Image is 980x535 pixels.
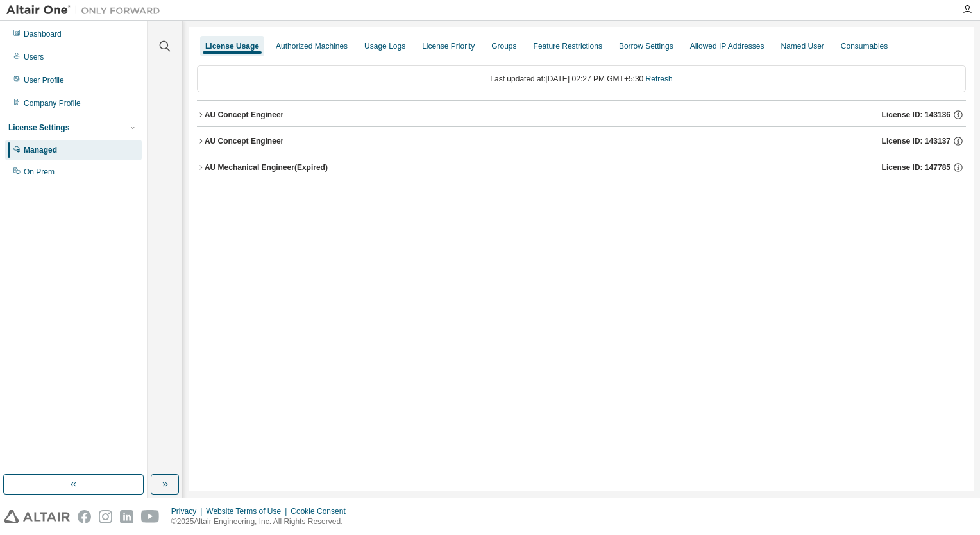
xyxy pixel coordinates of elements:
[4,510,70,523] img: altair_logo.svg
[841,41,888,51] div: Consumables
[422,41,475,51] div: License Priority
[24,98,81,108] div: Company Profile
[364,41,405,51] div: Usage Logs
[205,41,259,51] div: License Usage
[690,41,765,51] div: Allowed IP Addresses
[24,167,55,177] div: On Prem
[197,65,966,92] div: Last updated at: [DATE] 02:27 PM GMT+5:30
[276,41,348,51] div: Authorized Machines
[206,506,291,516] div: Website Terms of Use
[205,162,328,173] div: AU Mechanical Engineer (Expired)
[24,52,44,62] div: Users
[24,75,64,85] div: User Profile
[24,145,57,155] div: Managed
[99,510,112,523] img: instagram.svg
[6,4,167,17] img: Altair One
[24,29,62,39] div: Dashboard
[197,153,966,182] button: AU Mechanical Engineer(Expired)License ID: 147785
[491,41,516,51] div: Groups
[291,506,353,516] div: Cookie Consent
[882,110,950,120] span: License ID: 143136
[141,510,160,523] img: youtube.svg
[171,516,353,527] p: © 2025 Altair Engineering, Inc. All Rights Reserved.
[8,123,69,133] div: License Settings
[646,74,673,83] a: Refresh
[619,41,673,51] div: Borrow Settings
[882,162,950,173] span: License ID: 147785
[534,41,602,51] div: Feature Restrictions
[882,136,950,146] span: License ID: 143137
[205,136,283,146] div: AU Concept Engineer
[78,510,91,523] img: facebook.svg
[171,506,206,516] div: Privacy
[781,41,824,51] div: Named User
[120,510,133,523] img: linkedin.svg
[205,110,283,120] div: AU Concept Engineer
[197,101,966,129] button: AU Concept EngineerLicense ID: 143136
[197,127,966,155] button: AU Concept EngineerLicense ID: 143137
